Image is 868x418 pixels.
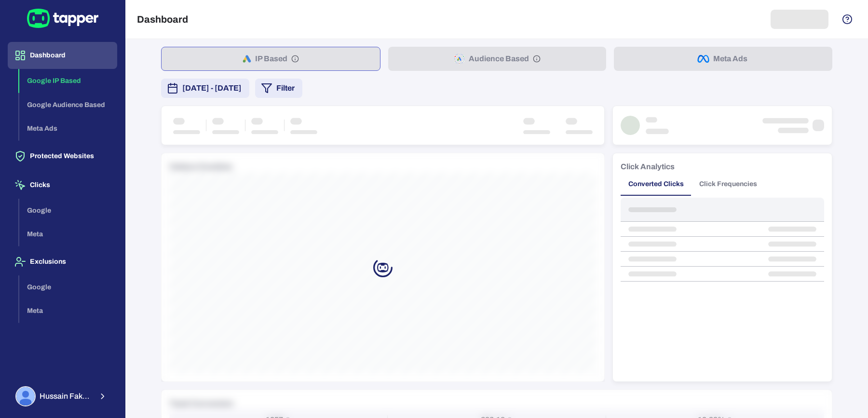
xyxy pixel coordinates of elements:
span: [DATE] - [DATE] [182,82,242,94]
button: Exclusions [8,248,117,275]
button: Click Frequencies [692,173,765,196]
h6: Click Analytics [621,161,675,173]
a: Clicks [8,180,117,189]
a: Exclusions [8,257,117,265]
button: [DATE] - [DATE] [161,79,249,98]
span: Hussain Fakhruddin [40,391,92,401]
a: Dashboard [8,51,117,59]
button: Hussain FakhruddinHussain Fakhruddin [8,382,117,410]
button: Dashboard [8,42,117,69]
button: Protected Websites [8,143,117,170]
button: Clicks [8,172,117,199]
img: Hussain Fakhruddin [16,387,35,405]
button: Converted Clicks [621,173,692,196]
button: Filter [255,79,302,98]
h5: Dashboard [137,13,188,25]
a: Protected Websites [8,151,117,160]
